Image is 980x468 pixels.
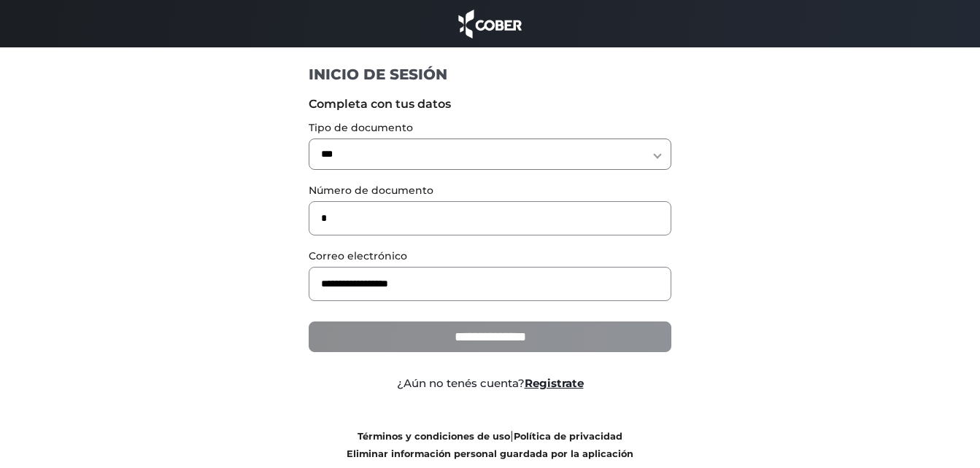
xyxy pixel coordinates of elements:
a: Política de privacidad [514,431,622,442]
div: ¿Aún no tenés cuenta? [298,375,682,392]
a: Eliminar información personal guardada por la aplicación [347,448,633,459]
h1: INICIO DE SESIÓN [309,65,671,84]
label: Tipo de documento [309,120,671,136]
img: cober_marca.png [455,7,526,40]
div: | [298,427,682,462]
a: Términos y condiciones de uso [358,431,510,442]
a: Registrate [525,376,584,390]
label: Completa con tus datos [309,95,671,113]
label: Correo electrónico [309,249,671,264]
label: Número de documento [309,183,671,198]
